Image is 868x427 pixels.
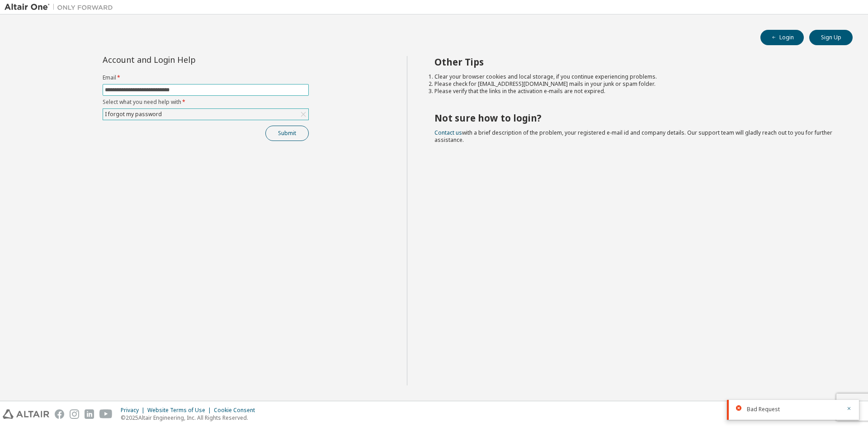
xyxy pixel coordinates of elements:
img: instagram.svg [70,409,79,419]
label: Select what you need help with [103,99,309,106]
div: I forgot my password [104,109,163,119]
h2: Other Tips [434,56,837,68]
span: Bad Request [747,406,780,413]
h2: Not sure how to login? [434,112,837,124]
button: Login [760,30,804,45]
div: Privacy [121,407,147,414]
div: Account and Login Help [103,56,268,63]
div: Cookie Consent [214,407,260,414]
div: I forgot my password [103,109,308,120]
img: youtube.svg [99,409,113,419]
img: facebook.svg [55,409,64,419]
div: Website Terms of Use [147,407,214,414]
button: Submit [265,126,309,141]
img: Altair One [5,3,118,12]
label: Email [103,74,309,81]
button: Sign Up [809,30,853,45]
a: Contact us [434,129,462,136]
li: Please verify that the links in the activation e-mails are not expired. [434,88,837,95]
p: © 2025 Altair Engineering, Inc. All Rights Reserved. [121,414,260,422]
li: Please check for [EMAIL_ADDRESS][DOMAIN_NAME] mails in your junk or spam folder. [434,80,837,88]
img: altair_logo.svg [3,409,49,419]
img: linkedin.svg [85,409,94,419]
span: with a brief description of the problem, your registered e-mail id and company details. Our suppo... [434,129,832,144]
li: Clear your browser cookies and local storage, if you continue experiencing problems. [434,73,837,80]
